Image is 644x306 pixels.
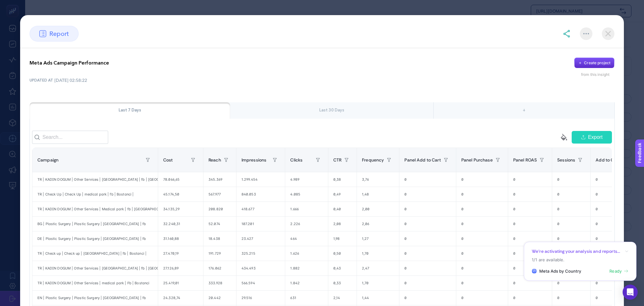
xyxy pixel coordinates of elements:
[236,172,285,187] div: 1.299.454
[404,157,441,162] span: Panel Add to Cart
[508,217,552,231] div: 0
[203,231,236,246] div: 18.438
[591,276,637,290] div: 0
[461,157,493,162] span: Panel Purchase
[508,291,552,305] div: 0
[236,291,285,305] div: 29.516
[203,261,236,275] div: 176.062
[591,231,637,246] div: 0
[399,291,456,305] div: 0
[158,217,203,231] div: 32.240,31
[30,59,109,67] p: Meta Ads Campaign Performance
[609,268,622,275] span: Ready
[158,261,203,275] div: 27.126,89
[552,217,590,231] div: 0
[552,276,590,290] div: 0
[434,102,614,119] div: +
[236,202,285,216] div: 418.677
[456,231,508,246] div: 0
[203,187,236,201] div: 567.977
[328,172,357,187] div: 0,38
[158,246,203,261] div: 27.470,19
[285,217,328,231] div: 2.226
[285,291,328,305] div: 631
[591,172,637,187] div: 0
[32,261,158,275] div: TR | KADIN DOGUM | Other Services | [GEOGRAPHIC_DATA] | fb | [GEOGRAPHIC_DATA]
[203,291,236,305] div: 20.442
[588,133,602,141] span: Export
[456,276,508,290] div: 0
[456,202,508,216] div: 0
[596,157,622,162] span: Add to Carts
[230,102,433,119] div: Last 30 Days
[241,157,267,162] span: Impressions
[236,187,285,201] div: 840.053
[30,78,53,83] span: UPDATED AT
[456,187,508,201] div: 0
[158,187,203,201] div: 45.174,50
[236,217,285,231] div: 107.201
[285,172,328,187] div: 4.989
[328,187,357,201] div: 0,49
[30,102,230,119] div: Last 7 Days
[32,276,158,290] div: TR | KADIN DOGUM | Other Services | medical park | Fb | Bostanci
[362,157,384,162] span: Frequency
[285,231,328,246] div: 464
[203,276,236,290] div: 333.928
[158,172,203,187] div: 78.066,65
[399,261,456,275] div: 0
[552,202,590,216] div: 0
[591,187,637,201] div: 0
[158,291,203,305] div: 24.328,74
[456,172,508,187] div: 0
[552,231,590,246] div: 0
[32,187,158,201] div: TR | Check Up | Check Up | medical park | fb | Bostanci |
[32,202,158,216] div: TR | KADIN DOGUM | Other Services | Medical park | fb | [GEOGRAPHIC_DATA] |
[236,276,285,290] div: 566.594
[285,276,328,290] div: 1.842
[399,202,456,216] div: 0
[591,217,637,231] div: 0
[456,291,508,305] div: 0
[285,202,328,216] div: 1.666
[557,157,575,162] span: Sessions
[552,187,590,201] div: 0
[328,276,357,290] div: 0,33
[357,291,399,305] div: 1,44
[37,157,58,162] span: Campaign
[236,246,285,261] div: 325.215
[399,172,456,187] div: 0
[49,29,69,38] span: report
[328,202,357,216] div: 0,40
[333,157,341,162] span: CTR
[357,172,399,187] div: 3,76
[4,2,24,7] span: Feedback
[508,172,552,187] div: 0
[203,217,236,231] div: 52.074
[572,131,612,144] button: Export
[285,187,328,201] div: 4.085
[54,77,87,83] time: [DATE] 02:58:22
[399,231,456,246] div: 0
[399,276,456,290] div: 0
[508,202,552,216] div: 0
[208,157,221,162] span: Reach
[328,261,357,275] div: 0,43
[328,231,357,246] div: 1,98
[399,217,456,231] div: 0
[508,187,552,201] div: 0
[508,261,552,275] div: 0
[508,276,552,290] div: 0
[163,157,173,162] span: Cost
[552,172,590,187] div: 0
[290,157,303,162] span: Clicks
[357,217,399,231] div: 2,06
[591,291,637,305] div: 0
[399,246,456,261] div: 0
[574,58,614,68] button: Create project
[357,187,399,201] div: 1,48
[158,231,203,246] div: 31.160,88
[32,172,158,187] div: TR | KADIN DOGUM | Other Services | [GEOGRAPHIC_DATA] | fb | [GEOGRAPHIC_DATA] |
[357,276,399,290] div: 1,70
[158,276,203,290] div: 25.419,01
